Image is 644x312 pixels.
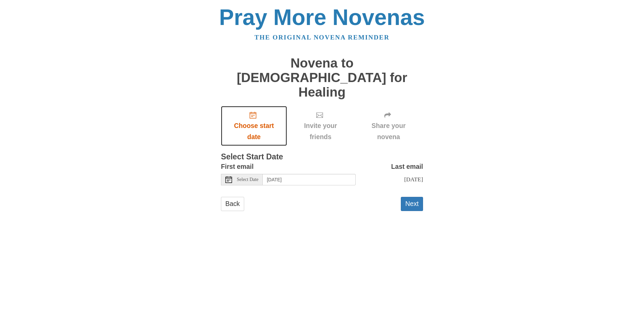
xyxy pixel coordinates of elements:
[401,197,423,211] button: Next
[221,161,254,172] label: First email
[404,176,423,183] span: [DATE]
[221,197,244,211] a: Back
[237,177,258,182] span: Select Date
[361,120,416,142] span: Share your novena
[391,161,423,172] label: Last email
[255,34,390,41] a: The original novena reminder
[221,153,423,161] h3: Select Start Date
[287,106,354,146] div: Click "Next" to confirm your start date first.
[228,120,280,142] span: Choose start date
[221,106,287,146] a: Choose start date
[221,56,423,99] h1: Novena to [DEMOGRAPHIC_DATA] for Healing
[219,5,425,30] a: Pray More Novenas
[294,120,347,142] span: Invite your friends
[354,106,423,146] div: Click "Next" to confirm your start date first.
